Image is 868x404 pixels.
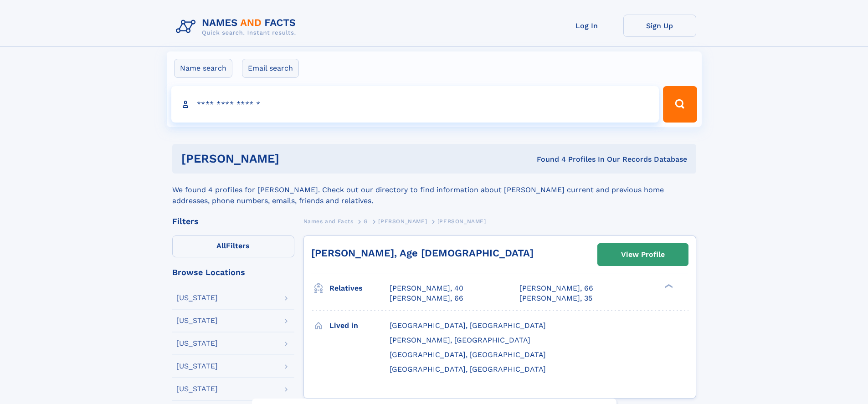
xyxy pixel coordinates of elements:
a: [PERSON_NAME], Age [DEMOGRAPHIC_DATA] [311,247,534,259]
label: Name search [174,59,232,78]
a: View Profile [598,244,688,266]
label: Email search [242,59,299,78]
img: Logo Names and Facts [172,15,303,39]
span: [GEOGRAPHIC_DATA], [GEOGRAPHIC_DATA] [390,365,546,373]
a: Names and Facts [303,215,354,227]
div: Filters [172,217,294,225]
label: Filters [172,235,294,257]
div: [US_STATE] [176,340,218,347]
div: View Profile [621,244,665,265]
a: Sign Up [623,15,696,37]
div: Found 4 Profiles In Our Records Database [408,154,687,164]
span: [GEOGRAPHIC_DATA], [GEOGRAPHIC_DATA] [390,350,546,359]
h3: Relatives [329,281,390,296]
div: ❯ [663,283,673,289]
h1: [PERSON_NAME] [181,153,408,164]
a: [PERSON_NAME] [378,215,427,227]
span: G [364,218,368,225]
a: [PERSON_NAME], 66 [390,293,463,303]
div: [US_STATE] [176,317,218,324]
span: [PERSON_NAME] [437,218,486,225]
h3: Lived in [329,318,390,333]
div: Browse Locations [172,268,294,276]
span: [PERSON_NAME], [GEOGRAPHIC_DATA] [390,336,530,344]
div: [US_STATE] [176,363,218,370]
a: [PERSON_NAME], 66 [519,283,593,293]
a: Log In [550,15,623,37]
div: [US_STATE] [176,294,218,302]
span: [PERSON_NAME] [378,218,427,225]
span: [GEOGRAPHIC_DATA], [GEOGRAPHIC_DATA] [390,321,546,330]
div: [US_STATE] [176,385,218,393]
a: [PERSON_NAME], 35 [519,293,592,303]
input: search input [171,86,659,123]
button: Search Button [663,86,697,123]
a: G [364,215,368,227]
span: All [216,241,226,250]
a: [PERSON_NAME], 40 [390,283,463,293]
div: We found 4 profiles for [PERSON_NAME]. Check out our directory to find information about [PERSON_... [172,174,696,206]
